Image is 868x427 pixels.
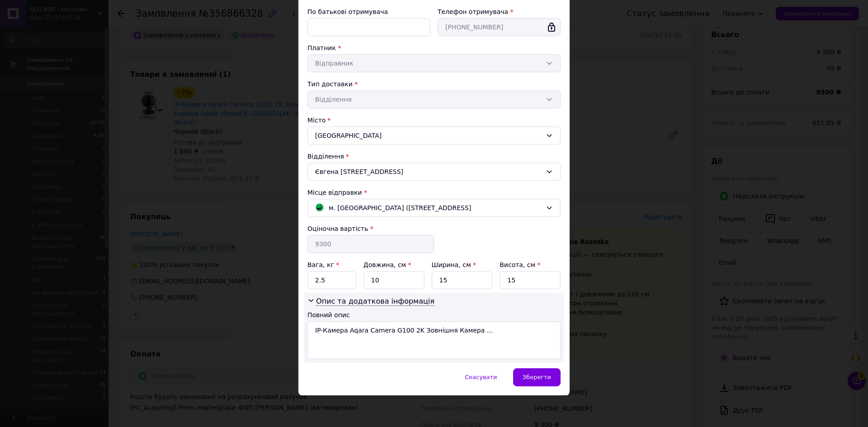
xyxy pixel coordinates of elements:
div: Відділення [307,152,561,161]
div: Місце відправки [307,188,561,197]
div: Місто [307,116,561,125]
label: Ширина, см [432,261,476,268]
label: По батькові отримувача [307,8,388,15]
input: +380 [438,18,561,36]
label: Довжина, см [363,261,411,268]
span: Скасувати [465,374,497,380]
span: Зберегти [523,374,551,380]
label: Телефон отримувача [438,8,508,15]
label: Оціночна вартість [307,225,368,232]
label: Висота, см [500,261,540,268]
label: Повний опис [307,311,350,319]
div: Платник [307,43,561,52]
div: Тип доставки [307,80,561,89]
textarea: IP-Камера Aqara Camera G100 2K Зовнішня Камера ... [307,321,561,359]
label: Вага, кг [307,261,339,268]
div: [GEOGRAPHIC_DATA] [307,127,561,145]
span: Опис та додаткова інформація [316,297,434,306]
span: м. [GEOGRAPHIC_DATA] ([STREET_ADDRESS] [329,203,471,213]
div: Євгена [STREET_ADDRESS] [307,163,561,181]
